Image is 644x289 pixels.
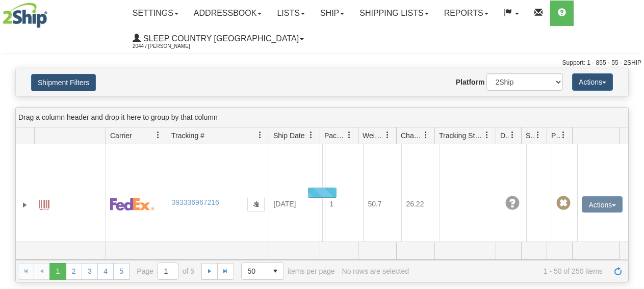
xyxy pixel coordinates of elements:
div: grid grouping header [16,108,628,127]
a: Settings [125,1,186,26]
a: Packages filter column settings [341,126,358,144]
div: No rows are selected [342,267,409,275]
span: Ship Date [273,130,304,141]
button: Actions [572,73,613,91]
span: Page of 5 [137,262,194,280]
a: Go to the next page [201,263,218,279]
a: Carrier filter column settings [149,126,167,144]
a: Ship [313,1,352,26]
span: items per page [241,262,335,280]
span: 1 - 50 of 250 items [416,267,603,275]
span: Pickup Status [551,130,560,141]
a: Tracking Status filter column settings [478,126,496,144]
a: 3 [82,263,98,279]
a: Shipping lists [352,1,436,26]
a: Go to the last page [217,263,234,279]
a: Refresh [610,263,626,279]
span: Tracking # [171,130,204,141]
span: 50 [248,266,261,276]
a: Lists [269,1,312,26]
a: Charge filter column settings [417,126,434,144]
label: Platform [456,77,485,87]
a: Weight filter column settings [379,126,396,144]
a: 5 [113,263,130,279]
span: Charge [401,130,422,141]
span: Packages [324,130,346,141]
a: Ship Date filter column settings [302,126,320,144]
div: Support: 1 - 855 - 55 - 2SHIP [3,59,641,67]
span: 2044 / [PERSON_NAME] [133,41,209,51]
span: Carrier [110,130,132,141]
input: Page 1 [158,263,178,279]
a: Delivery Status filter column settings [504,126,521,144]
a: Addressbook [186,1,270,26]
span: Tracking Status [439,130,483,141]
a: 4 [97,263,114,279]
a: Sleep Country [GEOGRAPHIC_DATA] 2044 / [PERSON_NAME] [125,26,312,51]
a: Pickup Status filter column settings [555,126,572,144]
a: Tracking # filter column settings [251,126,269,144]
span: select [267,263,284,279]
span: Page 1 [49,263,66,279]
span: Delivery Status [500,130,509,141]
img: logo2044.jpg [3,3,47,28]
a: Shipment Issues filter column settings [529,126,547,144]
iframe: chat widget [621,92,643,196]
a: 2 [66,263,82,279]
button: Shipment Filters [31,74,96,91]
a: Reports [436,1,496,26]
span: Sleep Country [GEOGRAPHIC_DATA] [141,34,299,43]
span: Page sizes drop down [241,262,284,280]
span: Weight [363,130,384,141]
span: Shipment Issues [526,130,534,141]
